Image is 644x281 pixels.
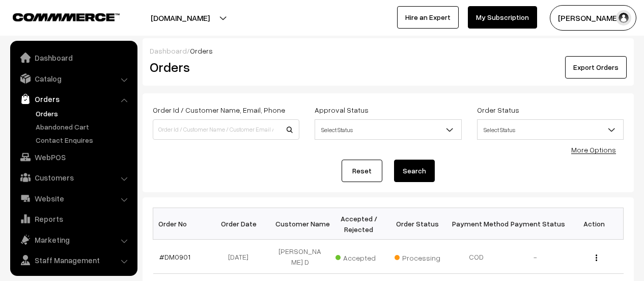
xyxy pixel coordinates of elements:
span: Orders [190,46,213,55]
span: Accepted [335,250,386,263]
td: COD [447,240,506,274]
td: - [506,240,565,274]
th: Order No [153,208,212,240]
th: Payment Method [447,208,506,240]
img: Menu [596,254,597,261]
span: Select Status [315,119,461,140]
a: Marketing [13,231,134,249]
td: [DATE] [212,240,271,274]
a: Contact Enquires [33,135,134,145]
a: Staff Management [13,251,134,269]
a: Reset [342,160,382,182]
span: Select Status [315,121,461,139]
a: More Options [571,145,616,154]
a: Catalog [13,69,134,88]
label: Order Id / Customer Name, Email, Phone [153,105,285,115]
button: Export Orders [565,56,627,79]
span: Processing [395,250,445,263]
a: Orders [33,108,134,119]
a: Abandoned Cart [33,121,134,132]
a: Customers [13,168,134,187]
span: Select Status [478,121,623,139]
label: Order Status [477,105,519,115]
a: Website [13,189,134,208]
a: Dashboard [150,46,187,55]
th: Payment Status [506,208,565,240]
div: / [150,45,627,56]
a: Reports [13,210,134,228]
button: [PERSON_NAME] [550,5,636,31]
td: [PERSON_NAME] D [271,240,330,274]
span: Select Status [477,119,624,140]
a: Orders [13,90,134,108]
a: COMMMERCE [13,10,102,22]
input: Order Id / Customer Name / Customer Email / Customer Phone [153,119,299,140]
label: Approval Status [315,105,369,115]
h2: Orders [150,59,298,75]
a: Dashboard [13,48,134,67]
button: [DOMAIN_NAME] [115,5,245,31]
a: My Subscription [468,6,537,29]
button: Search [394,160,435,182]
th: Order Status [388,208,447,240]
img: COMMMERCE [13,13,120,21]
th: Action [565,208,624,240]
a: WebPOS [13,148,134,166]
img: user [616,10,631,25]
th: Accepted / Rejected [329,208,388,240]
a: #DM0901 [159,252,190,261]
th: Customer Name [271,208,330,240]
a: Hire an Expert [397,6,459,29]
th: Order Date [212,208,271,240]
